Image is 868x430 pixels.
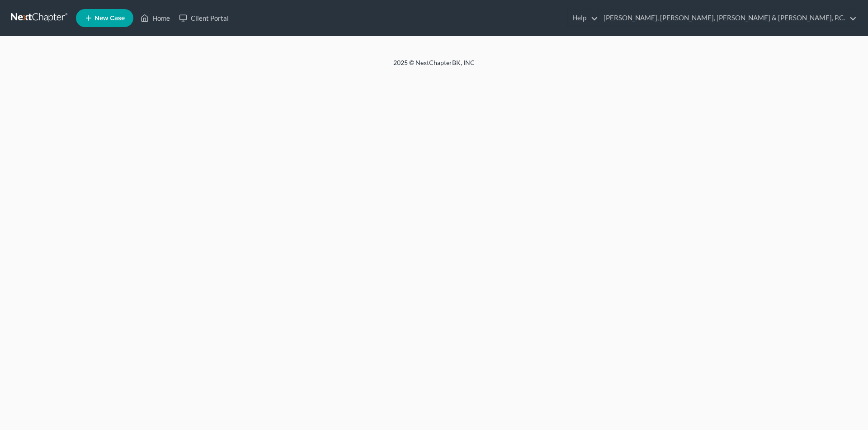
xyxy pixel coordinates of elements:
a: Client Portal [175,10,233,26]
new-legal-case-button: New Case [76,9,133,27]
a: [PERSON_NAME], [PERSON_NAME], [PERSON_NAME] & [PERSON_NAME], P.C. [599,10,857,26]
a: Home [136,10,175,26]
div: 2025 © NextChapterBK, INC [176,58,692,74]
a: Help [568,10,598,26]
